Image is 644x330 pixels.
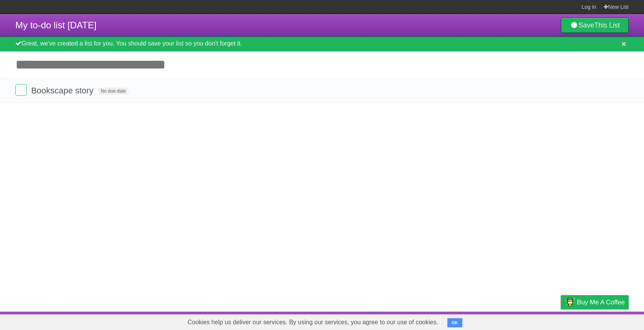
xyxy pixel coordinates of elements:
span: Cookies help us deliver our services. By using our services, you agree to our use of cookies. [180,315,446,330]
a: Buy me a coffee [561,295,629,309]
span: Buy me a coffee [577,296,625,309]
img: Buy me a coffee [565,296,575,309]
span: My to-do list [DATE] [15,20,97,30]
a: Privacy [551,314,571,328]
a: SaveThis List [561,18,629,33]
a: Terms [525,314,542,328]
a: Suggest a feature [580,314,629,328]
span: No due date [98,88,129,95]
label: Done [15,84,27,96]
button: OK [447,318,462,327]
a: Developers [484,314,515,328]
a: About [459,314,475,328]
b: This List [594,21,620,29]
span: Bookscape story [31,86,95,95]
